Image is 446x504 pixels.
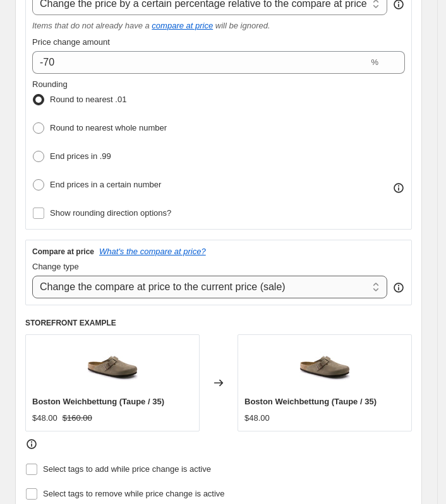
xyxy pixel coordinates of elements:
input: -20 [32,51,368,74]
span: % [371,57,378,67]
span: End prices in .99 [50,151,111,161]
span: Price change amount [32,37,110,47]
span: Rounding [32,79,68,89]
div: $48.00 [244,412,270,425]
i: will be ignored. [215,21,270,30]
div: $48.00 [32,412,57,425]
span: Select tags to add while price change is active [43,464,211,474]
img: 41098157392163_560771_80x.jpg [87,341,138,392]
span: End prices in a certain number [50,180,161,189]
span: Boston Weichbettung (Taupe / 35) [244,397,377,406]
img: 41098157392163_560771_80x.jpg [299,341,350,392]
span: Boston Weichbettung (Taupe / 35) [32,397,164,406]
h3: Compare at price [32,247,94,257]
button: compare at price [152,21,213,30]
i: Items that do not already have a [32,21,150,30]
button: What's the compare at price? [99,247,206,256]
span: Show rounding direction options? [50,208,171,218]
span: Change type [32,262,79,271]
strike: $160.00 [63,412,92,425]
span: Select tags to remove while price change is active [43,489,225,498]
div: help [392,281,405,294]
span: Round to nearest whole number [50,123,167,132]
span: Round to nearest .01 [50,95,126,104]
h6: STOREFRONT EXAMPLE [25,318,412,328]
